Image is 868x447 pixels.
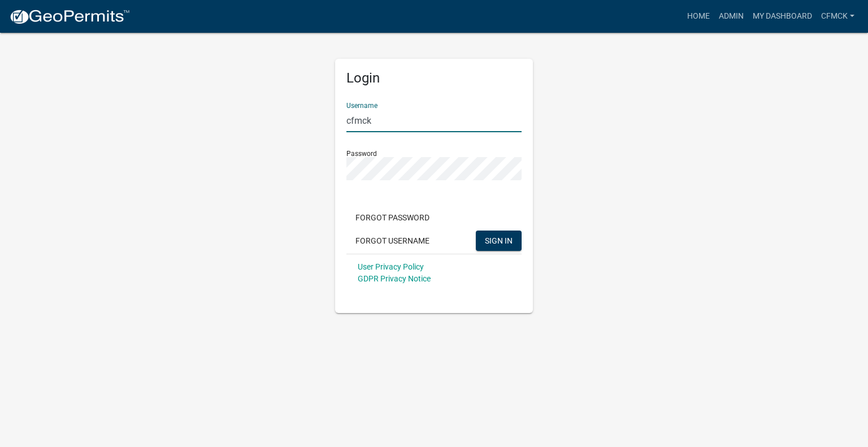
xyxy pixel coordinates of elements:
[714,6,748,27] a: Admin
[683,6,714,27] a: Home
[817,6,859,27] a: CFMCK
[485,236,513,245] span: SIGN IN
[748,6,817,27] a: My Dashboard
[346,231,439,251] button: Forgot Username
[476,231,522,251] button: SIGN IN
[358,262,424,271] a: User Privacy Policy
[346,70,522,86] h5: Login
[358,274,431,283] a: GDPR Privacy Notice
[346,207,439,228] button: Forgot Password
